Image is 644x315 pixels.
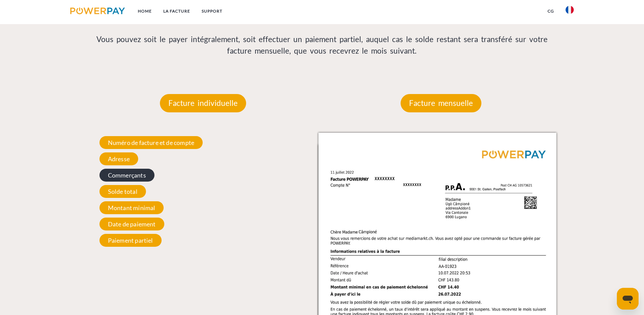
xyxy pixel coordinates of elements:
[70,7,125,14] img: logo-powerpay.svg
[542,5,560,17] a: CG
[401,94,481,112] p: Facture mensuelle
[99,152,138,165] span: Adresse
[84,34,560,57] p: Vous pouvez soit le payer intégralement, soit effectuer un paiement partiel, auquel cas le solde ...
[617,288,639,310] iframe: Bouton de lancement de la fenêtre de messagerie
[99,136,203,149] span: Numéro de facture et de compte
[160,94,246,112] p: Facture individuelle
[99,218,164,230] span: Date de paiement
[99,234,162,247] span: Paiement partiel
[99,185,146,198] span: Solde total
[196,5,228,17] a: Support
[99,169,154,182] span: Commerçants
[158,5,196,17] a: LA FACTURE
[566,6,574,14] img: fr
[132,5,158,17] a: Home
[99,201,164,214] span: Montant minimal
